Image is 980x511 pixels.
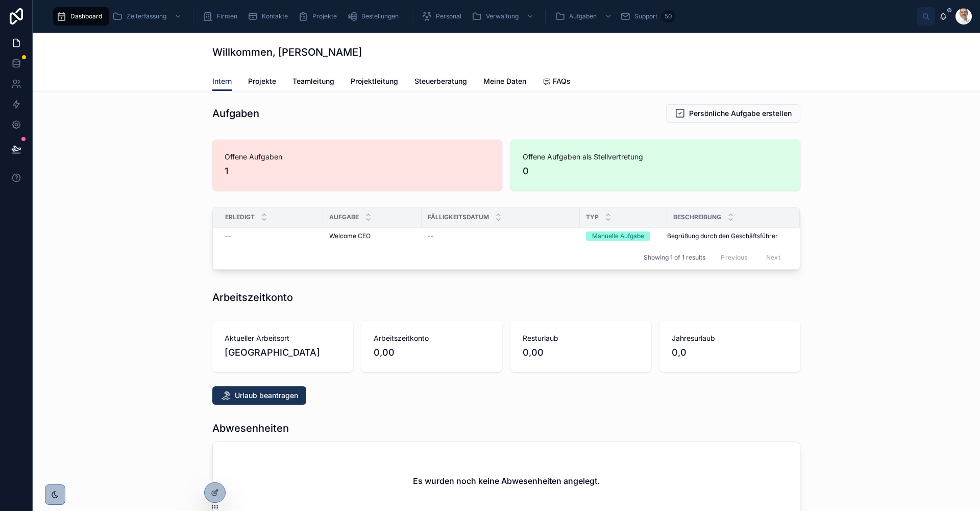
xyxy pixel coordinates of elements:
a: Firmen [200,7,244,26]
span: Kontakte [262,12,288,20]
div: scrollable content [49,5,917,28]
span: -- [225,232,231,240]
a: Projekte [295,7,344,26]
a: Welcome CEO [329,232,415,240]
span: Aufgaben [569,12,597,20]
button: Urlaub beantragen [212,386,306,405]
a: Meine Daten [483,72,526,92]
a: Projektleitung [351,72,398,92]
h1: Willkommen, [PERSON_NAME] [212,45,362,59]
span: Zeiterfassung [127,12,166,20]
span: Begrüßung durch den Geschäftsführer [667,232,778,240]
a: -- [428,232,574,240]
span: Bestellungen [361,12,399,20]
span: Erledigt [225,213,255,221]
span: Welcome CEO [329,232,371,240]
h1: Aufgaben [212,106,259,121]
a: Personal [419,7,469,26]
a: Support50 [617,7,678,26]
span: Projekte [312,12,337,20]
a: FAQs [543,72,571,92]
span: 0,00 [523,345,639,360]
span: Offene Aufgaben als Stellvertretung [523,152,788,162]
a: Manuelle Aufgabe [586,231,661,241]
h1: Arbeitszeitkonto [212,290,293,305]
span: Arbeitszeitkonto [374,333,490,343]
span: Intern [212,76,232,86]
span: [GEOGRAPHIC_DATA] [225,345,341,360]
span: Teamleitung [292,76,334,86]
span: 0,00 [374,345,490,360]
span: Typ [586,213,599,221]
button: Persönliche Aufgabe erstellen [666,104,800,123]
div: 50 [661,10,675,22]
h2: Es wurden noch keine Abwesenheiten angelegt. [413,475,600,487]
span: 1 [225,164,490,178]
span: Showing 1 of 1 results [644,253,705,262]
span: Persönliche Aufgabe erstellen [689,108,792,119]
span: Support [634,12,657,20]
div: Manuelle Aufgabe [592,231,644,241]
span: Aktueller Arbeitsort [225,333,341,343]
a: Bestellungen [344,7,406,26]
span: Jahresurlaub [672,333,788,343]
span: Steuerberatung [414,76,467,86]
span: Meine Daten [483,76,526,86]
span: 0 [523,164,788,178]
a: Teamleitung [292,72,334,92]
span: -- [428,232,434,240]
span: Projekte [248,76,276,86]
a: Intern [212,72,232,91]
span: Aufgabe [329,213,359,221]
span: Urlaub beantragen [235,390,298,401]
a: Aufgaben [552,7,617,26]
span: Personal [436,12,461,20]
a: Kontakte [244,7,295,26]
span: Resturlaub [523,333,639,343]
a: -- [225,232,317,240]
span: Firmen [217,12,237,20]
a: Zeiterfassung [109,7,187,26]
span: 0,0 [672,345,788,360]
span: Verwaltung [486,12,519,20]
h1: Abwesenheiten [212,421,289,435]
span: Fälligkeitsdatum [428,213,489,221]
span: FAQs [553,76,571,86]
span: Dashboard [70,12,102,20]
a: Begrüßung durch den Geschäftsführer [667,232,788,240]
a: Steuerberatung [414,72,467,92]
span: Beschreibung [673,213,721,221]
a: Dashboard [53,7,109,26]
span: Projektleitung [351,76,398,86]
a: Verwaltung [469,7,539,26]
span: Offene Aufgaben [225,152,490,162]
a: Projekte [248,72,276,92]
